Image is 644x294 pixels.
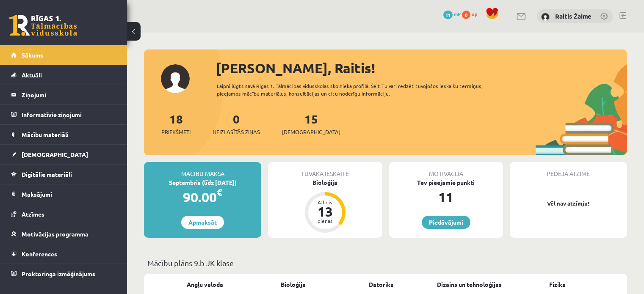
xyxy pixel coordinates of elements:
p: Mācību plāns 9.b JK klase [147,257,624,269]
span: 11 [443,11,453,19]
span: Sākums [22,51,43,59]
a: Bioloģija [281,280,306,289]
span: Neizlasītās ziņas [213,128,260,136]
a: 18Priekšmeti [161,111,191,136]
legend: Informatīvie ziņojumi [22,105,116,124]
span: Aktuāli [22,71,42,79]
div: Tev pieejamie punkti [389,178,503,187]
p: Vēl nav atzīmju! [514,199,623,208]
a: [DEMOGRAPHIC_DATA] [11,145,116,164]
span: [DEMOGRAPHIC_DATA] [22,151,88,158]
a: Aktuāli [11,65,116,85]
div: Atlicis [312,200,338,205]
span: Digitālie materiāli [22,170,72,178]
div: 90.00 [144,187,261,207]
a: Datorika [369,280,394,289]
a: Rīgas 1. Tālmācības vidusskola [9,15,77,36]
img: Raitis Žaime [541,13,550,21]
span: € [217,186,222,198]
a: Raitis Žaime [555,12,591,20]
a: Fizika [549,280,566,289]
a: Maksājumi [11,184,116,204]
div: Pēdējā atzīme [510,162,627,178]
a: Ziņojumi [11,85,116,104]
a: Sākums [11,45,116,65]
div: Septembris (līdz [DATE]) [144,178,261,187]
a: Atzīmes [11,204,116,224]
div: Bioloģija [268,178,382,187]
a: Mācību materiāli [11,125,116,144]
div: Motivācija [389,162,503,178]
span: Priekšmeti [161,128,191,136]
span: Mācību materiāli [22,131,69,138]
a: Informatīvie ziņojumi [11,105,116,124]
span: mP [454,11,461,17]
legend: Maksājumi [22,184,116,204]
span: [DEMOGRAPHIC_DATA] [282,128,340,136]
span: Motivācijas programma [22,230,88,238]
a: Piedāvājumi [422,216,470,229]
span: Proktoringa izmēģinājums [22,270,95,278]
a: 11 mP [443,11,461,17]
div: 13 [312,205,338,218]
a: 15[DEMOGRAPHIC_DATA] [282,111,340,136]
div: Laipni lūgts savā Rīgas 1. Tālmācības vidusskolas skolnieka profilā. Šeit Tu vari redzēt tuvojošo... [217,82,507,97]
div: Tuvākā ieskaite [268,162,382,178]
div: [PERSON_NAME], Raitis! [216,58,627,78]
a: Dizains un tehnoloģijas [437,280,502,289]
div: Mācību maksa [144,162,261,178]
a: 0 xp [462,11,481,17]
a: Bioloģija Atlicis 13 dienas [268,178,382,234]
div: dienas [312,218,338,223]
div: 11 [389,187,503,207]
span: Konferences [22,250,57,258]
legend: Ziņojumi [22,85,116,104]
a: 0Neizlasītās ziņas [213,111,260,136]
a: Apmaksāt [181,216,224,229]
a: Angļu valoda [187,280,223,289]
a: Motivācijas programma [11,224,116,244]
a: Konferences [11,244,116,264]
a: Proktoringa izmēģinājums [11,264,116,283]
span: 0 [462,11,470,19]
span: Atzīmes [22,210,44,218]
a: Digitālie materiāli [11,165,116,184]
span: xp [472,11,477,17]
